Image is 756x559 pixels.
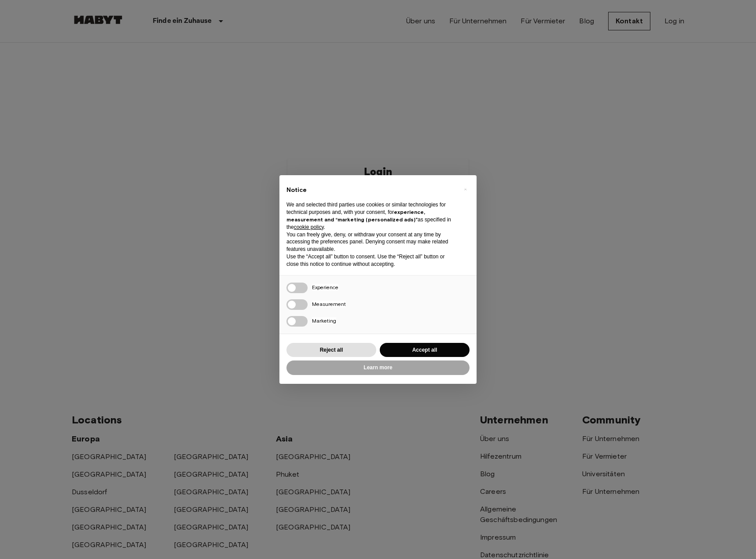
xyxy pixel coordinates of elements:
[312,317,336,324] span: Marketing
[286,209,425,223] strong: experience, measurement and “marketing (personalized ads)”
[286,231,455,253] p: You can freely give, deny, or withdraw your consent at any time by accessing the preferences pane...
[286,253,455,268] p: Use the “Accept all” button to consent. Use the “Reject all” button or close this notice to conti...
[312,301,346,307] span: Measurement
[458,182,472,196] button: Close this notice
[286,201,455,231] p: We and selected third parties use cookies or similar technologies for technical purposes and, wit...
[286,343,376,357] button: Reject all
[380,343,470,357] button: Accept all
[286,360,470,375] button: Learn more
[464,184,467,195] span: ×
[286,186,455,195] h2: Notice
[312,284,338,291] span: Experience
[294,224,324,230] a: cookie policy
